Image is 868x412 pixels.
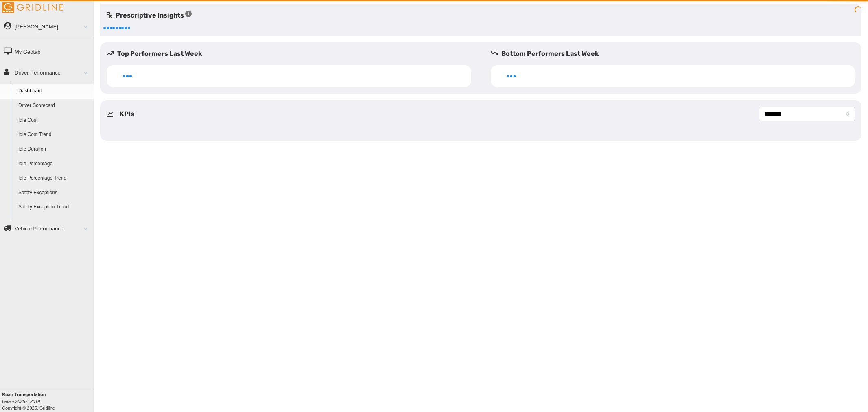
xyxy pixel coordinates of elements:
[15,200,94,215] a: Safety Exception Trend
[107,49,478,59] h5: Top Performers Last Week
[15,171,94,186] a: Idle Percentage Trend
[2,392,46,397] b: Ruan Transportation
[15,127,94,142] a: Idle Cost Trend
[107,11,192,20] h5: Prescriptive Insights
[120,109,134,119] h5: KPIs
[2,391,94,411] div: Copyright © 2025, Gridline
[15,215,94,229] a: HOS Violations
[491,49,862,59] h5: Bottom Performers Last Week
[2,399,40,404] i: beta v.2025.4.2019
[15,157,94,171] a: Idle Percentage
[15,186,94,200] a: Safety Exceptions
[15,84,94,99] a: Dashboard
[15,113,94,128] a: Idle Cost
[15,99,94,113] a: Driver Scorecard
[15,142,94,157] a: Idle Duration
[2,2,63,13] img: Gridline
